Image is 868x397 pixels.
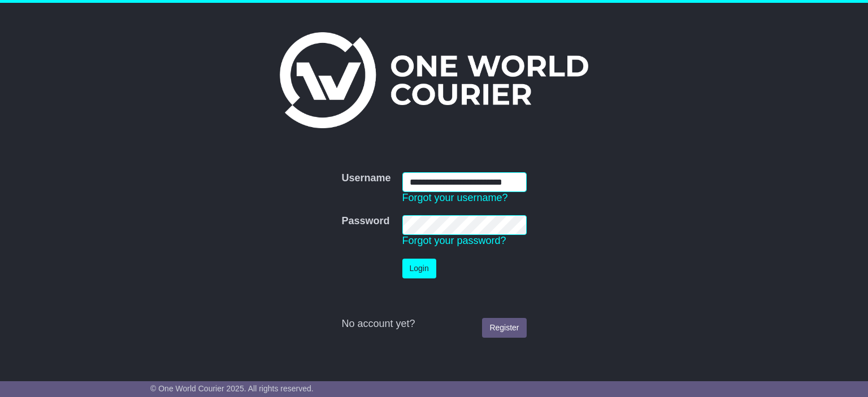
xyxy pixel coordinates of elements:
[402,259,436,278] button: Login
[402,235,506,246] a: Forgot your password?
[280,32,588,128] img: One World
[482,318,526,338] a: Register
[341,215,389,228] label: Password
[341,318,526,330] div: No account yet?
[150,384,314,393] span: © One World Courier 2025. All rights reserved.
[341,172,390,185] label: Username
[402,192,508,203] a: Forgot your username?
